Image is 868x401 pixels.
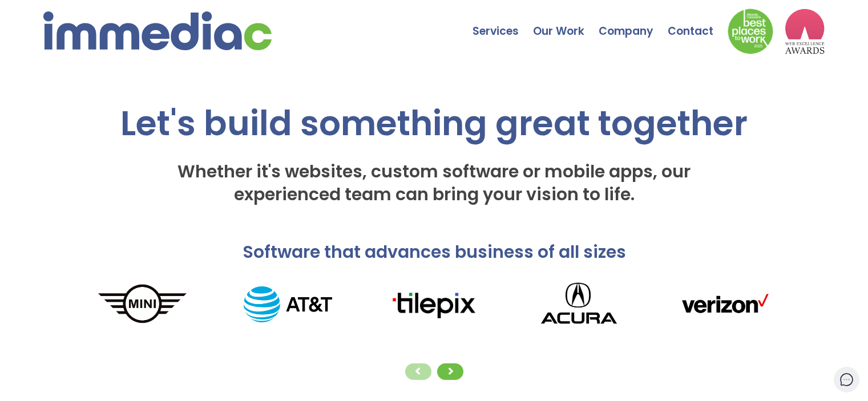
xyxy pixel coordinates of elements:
[652,289,797,320] img: verizonLogo.png
[533,3,599,43] a: Our Work
[243,240,626,264] span: Software that advances business of all sizes
[506,275,652,334] img: Acura_logo.png
[43,11,272,50] img: immediac
[70,282,215,327] img: MINI_logo.png
[728,9,773,54] img: Down
[473,3,533,43] a: Services
[668,3,728,43] a: Contact
[120,99,748,147] span: Let's build something great together
[215,286,361,323] img: AT%26T_logo.png
[599,3,668,43] a: Company
[785,9,825,54] img: logo2_wea_nobg.webp
[361,289,506,321] img: tilepixLogo.png
[177,159,691,206] span: Whether it's websites, custom software or mobile apps, our experienced team can bring your vision...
